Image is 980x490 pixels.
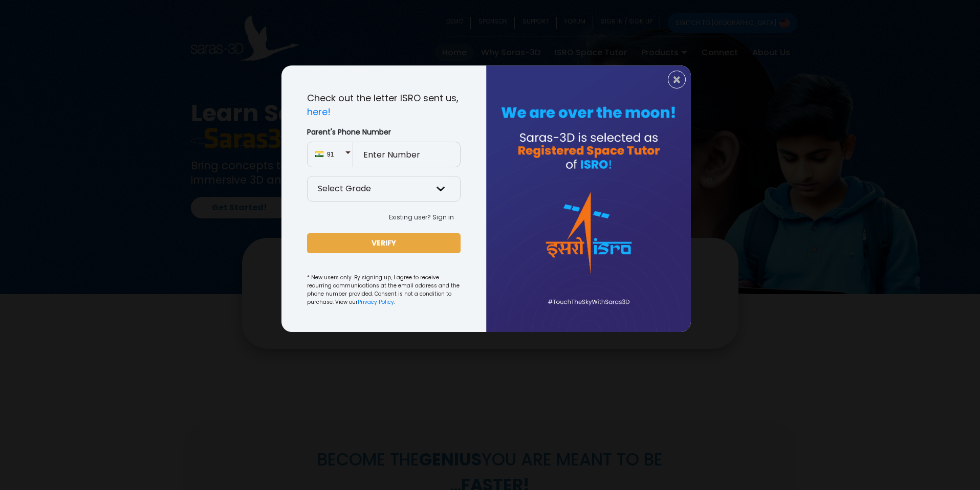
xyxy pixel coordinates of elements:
[307,233,461,253] button: VERIFY
[353,142,461,167] input: Enter Number
[307,127,461,138] label: Parent's Phone Number
[668,71,686,88] button: Close
[327,150,345,159] span: 91
[307,274,461,306] small: * New users only. By signing up, I agree to receive recurring communications at the email address...
[382,210,461,225] button: Existing user? Sign in
[358,298,394,306] a: Privacy Policy
[307,105,331,118] a: here!
[307,91,461,119] p: Check out the letter ISRO sent us,
[672,73,681,86] span: ×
